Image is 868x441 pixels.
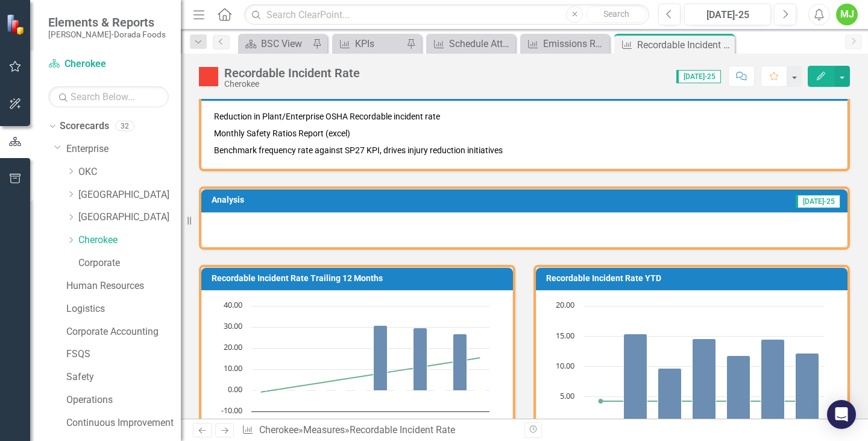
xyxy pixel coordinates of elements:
[556,330,574,341] text: 15.00
[214,110,835,125] p: Reduction in Plant/Enterprise OSHA Recordable incident rate
[221,405,242,416] text: -10.00
[224,341,242,352] text: 20.00
[676,70,721,83] span: [DATE]-25
[543,36,606,51] div: Emissions Reduction
[727,356,750,428] path: May-25, 11.74494674. YTD Actual.
[836,4,858,25] button: MJ
[78,188,181,202] a: [GEOGRAPHIC_DATA]
[242,424,515,437] div: » »
[827,400,856,429] div: Open Intercom Messenger
[48,57,169,71] a: Cherokee
[66,370,181,384] a: Safety
[48,86,169,107] input: Search Below...
[66,393,181,407] a: Operations
[556,360,574,371] text: 10.00
[429,36,512,51] a: Schedule Attainment
[241,36,309,51] a: BSC View
[66,302,181,316] a: Logistics
[259,424,298,436] a: Cherokee
[355,36,403,51] div: KPIs
[66,416,181,430] a: Continuous Improvement
[684,4,771,25] button: [DATE]-25
[453,334,467,391] path: Jun-25, 26.77906734. Monthly Actual.
[761,340,785,428] path: Jun-25, 14.4488765. YTD Actual.
[66,325,181,339] a: Corporate Accounting
[688,8,767,22] div: [DATE]-25
[244,4,649,25] input: Search ClearPoint...
[214,142,835,156] p: Benchmark frequency rate against SP27 KPI, drives injury reduction initiatives
[224,299,242,310] text: 40.00
[335,36,403,51] a: KPIs
[523,36,606,51] a: Emissions Reduction
[637,37,732,52] div: Recordable Incident Rate
[66,279,181,293] a: Human Resources
[6,14,27,35] img: ClearPoint Strategy
[228,384,242,395] text: 0.00
[78,256,181,270] a: Corporate
[48,30,166,39] small: [PERSON_NAME]-Dorada Foods
[599,399,603,404] path: Jan-25, 4.29. YTD Target.
[374,326,388,391] path: Feb-25, 30.81108645. Monthly Actual.
[556,299,574,310] text: 20.00
[599,399,810,404] g: YTD Target, series 2 of 2. Line with 7 data points.
[66,347,181,361] a: FSQS
[303,424,345,436] a: Measures
[693,339,716,428] path: Apr-25, 14.59305444. YTD Actual.
[658,369,682,428] path: Mar-25, 9.68607433. YTD Actual.
[261,36,309,51] div: BSC View
[257,326,485,391] g: Monthly Actual, series 1 of 2. Bar series with 12 bars.
[796,354,819,428] path: Jul-25, 12.18573002. YTD Actual.
[60,119,109,133] a: Scorecards
[796,195,840,208] span: [DATE]-25
[591,334,819,428] g: YTD Actual, series 1 of 2. Bar series with 7 bars.
[78,211,181,224] a: [GEOGRAPHIC_DATA]
[560,390,574,401] text: 5.00
[586,6,646,23] button: Search
[212,195,473,205] h3: Analysis
[199,67,218,86] img: Below Plan
[78,233,181,247] a: Cherokee
[224,66,360,80] div: Recordable Incident Rate
[224,80,360,89] div: Cherokee
[66,142,181,156] a: Enterprise
[350,424,455,436] div: Recordable Incident Rate
[115,121,134,132] div: 32
[48,15,166,30] span: Elements & Reports
[624,334,647,428] path: Feb-25, 15.39684996. YTD Actual.
[224,363,242,373] text: 10.00
[214,125,835,142] p: Monthly Safety Ratios Report (excel)
[414,328,427,391] path: Apr-25, 29.57661082. Monthly Actual.
[546,274,841,283] h3: Recordable Incident Rate YTD
[212,274,507,283] h3: Recordable Incident Rate Trailing 12 Months
[78,165,181,179] a: OKC
[224,320,242,331] text: 30.00
[603,9,629,19] span: Search
[449,36,512,51] div: Schedule Attainment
